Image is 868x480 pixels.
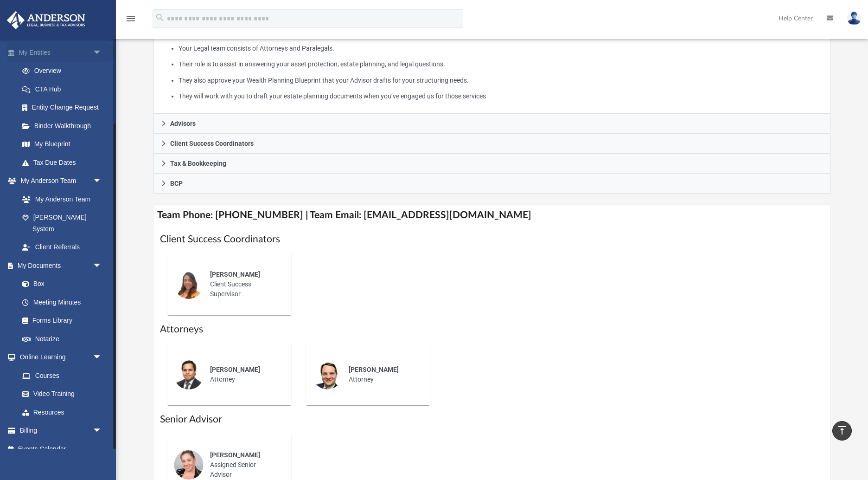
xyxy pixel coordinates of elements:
[160,323,824,336] h1: Attorneys
[6,422,116,440] a: Billingarrow_drop_down
[6,256,111,275] a: My Documentsarrow_drop_down
[93,172,111,191] span: arrow_drop_down
[160,413,824,426] h1: Senior Advisor
[13,275,107,293] a: Box
[4,11,88,29] img: Anderson Advisors Platinum Portal
[13,385,107,403] a: Video Training
[160,233,824,246] h1: Client Success Coordinators
[210,271,260,278] span: [PERSON_NAME]
[170,160,226,167] span: Tax & Bookkeeping
[342,358,423,391] div: Attorney
[204,358,285,391] div: Attorney
[153,205,830,226] h4: Team Phone: [PHONE_NUMBER] | Team Email: [EMAIL_ADDRESS][DOMAIN_NAME]
[13,190,107,208] a: My Anderson Team
[153,154,830,174] a: Tax & Bookkeeping
[170,120,196,127] span: Advisors
[832,421,852,441] a: vertical_align_top
[153,134,830,154] a: Client Success Coordinators
[93,43,111,62] span: arrow_drop_down
[13,62,116,80] a: Overview
[174,360,204,389] img: thumbnail
[13,80,116,98] a: CTA Hub
[170,180,183,187] span: BCP
[13,366,111,385] a: Courses
[6,440,116,458] a: Events Calendar
[13,208,111,238] a: [PERSON_NAME] System
[125,13,136,24] i: menu
[13,238,111,257] a: Client Referrals
[170,140,254,147] span: Client Success Coordinators
[13,117,116,135] a: Binder Walkthrough
[13,330,111,348] a: Notarize
[125,18,136,24] a: menu
[13,153,116,172] a: Tax Due Dates
[179,43,823,54] li: Your Legal team consists of Attorneys and Paralegals.
[179,75,823,86] li: They also approve your Wealth Planning Blueprint that your Advisor drafts for your structuring ne...
[179,58,823,70] li: Their role is to assist in answering your asset protection, estate planning, and legal questions.
[179,91,823,102] li: They will work with you to draft your estate planning documents when you’ve engaged us for those ...
[93,422,111,441] span: arrow_drop_down
[204,263,285,305] div: Client Success Supervisor
[155,13,165,23] i: search
[836,425,848,436] i: vertical_align_top
[13,98,116,117] a: Entity Change Request
[160,26,823,102] p: What My Attorneys & Paralegals Do:
[153,20,830,114] div: Attorneys & Paralegals
[6,172,111,190] a: My Anderson Teamarrow_drop_down
[93,348,111,367] span: arrow_drop_down
[153,114,830,134] a: Advisors
[6,43,116,62] a: My Entitiesarrow_drop_down
[153,174,830,194] a: BCP
[210,366,260,373] span: [PERSON_NAME]
[174,450,204,480] img: thumbnail
[13,293,111,311] a: Meeting Minutes
[13,403,111,422] a: Resources
[13,311,107,330] a: Forms Library
[313,360,342,389] img: thumbnail
[210,451,260,459] span: [PERSON_NAME]
[174,269,204,299] img: thumbnail
[6,348,111,367] a: Online Learningarrow_drop_down
[349,366,399,373] span: [PERSON_NAME]
[847,12,861,25] img: User Pic
[13,135,111,154] a: My Blueprint
[93,256,111,275] span: arrow_drop_down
